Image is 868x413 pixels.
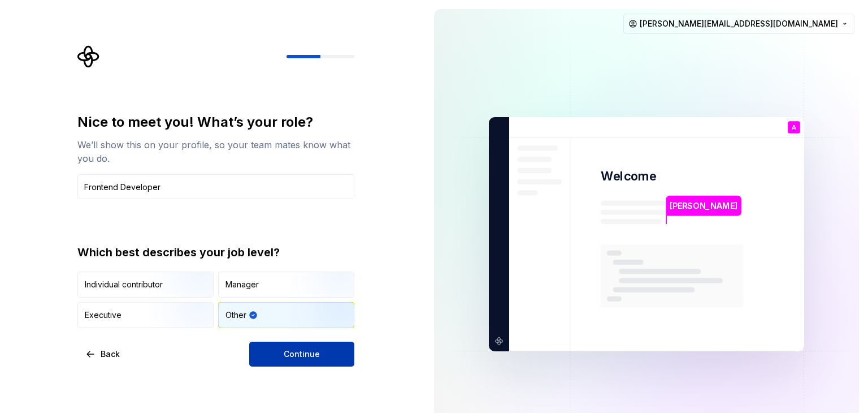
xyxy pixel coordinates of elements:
[249,342,354,367] button: Continue
[85,279,163,290] div: Individual contributor
[284,349,320,360] span: Continue
[77,113,354,131] div: Nice to meet you! What’s your role?
[77,45,100,68] svg: Supernova Logo
[623,14,854,34] button: [PERSON_NAME][EMAIL_ADDRESS][DOMAIN_NAME]
[792,124,796,131] p: A
[601,168,656,184] p: Welcome
[77,174,354,199] input: Job title
[85,309,121,321] div: Executive
[77,138,354,165] div: We’ll show this on your profile, so your team mates know what you do.
[225,279,259,290] div: Manager
[225,309,246,321] div: Other
[77,342,129,367] button: Back
[640,18,838,29] span: [PERSON_NAME][EMAIL_ADDRESS][DOMAIN_NAME]
[77,244,354,260] div: Which best describes your job level?
[670,200,737,212] p: [PERSON_NAME]
[101,349,120,360] span: Back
